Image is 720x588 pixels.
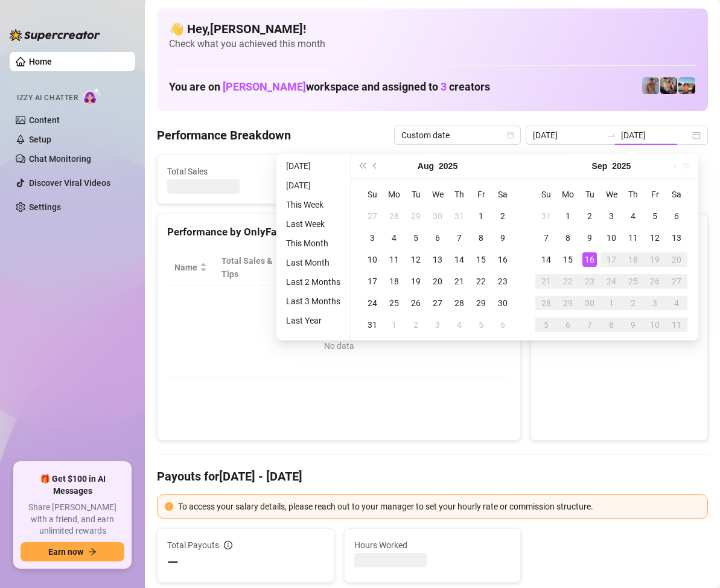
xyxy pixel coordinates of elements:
[29,135,51,144] a: Setup
[167,538,219,552] span: Total Payouts
[179,339,499,353] div: No data
[678,77,695,94] img: Zach
[448,165,558,178] span: Messages Sent
[438,254,494,281] span: Chat Conversion
[178,500,700,513] div: To access your salary details, please reach out to your manager to set your hourly rate or commis...
[660,77,677,94] img: George
[167,553,179,572] span: —
[83,88,101,105] img: AI Chatter
[167,224,511,240] div: Performance by OnlyFans Creator
[169,80,490,94] h1: You are on workspace and assigned to creators
[174,261,197,274] span: Name
[401,126,514,144] span: Custom date
[221,254,273,281] span: Total Sales & Tips
[165,502,173,511] span: exclamation-circle
[88,548,97,556] span: arrow-right
[224,541,232,549] span: info-circle
[223,80,306,93] span: [PERSON_NAME]
[642,77,659,94] img: Joey
[307,165,417,178] span: Active Chats
[10,29,100,41] img: logo-BBDzfeDw.svg
[157,127,291,144] h4: Performance Breakdown
[541,224,698,240] div: Sales by OnlyFans Creator
[29,202,61,212] a: Settings
[533,129,602,142] input: Start date
[21,542,124,561] button: Earn nowarrow-right
[21,473,124,497] span: 🎁 Get $100 in AI Messages
[621,129,690,142] input: End date
[167,249,214,286] th: Name
[607,130,616,140] span: swap-right
[29,115,60,125] a: Content
[21,502,124,537] span: Share [PERSON_NAME] with a friend, and earn unlimited rewards
[507,132,514,139] span: calendar
[441,80,447,93] span: 3
[17,92,78,104] span: Izzy AI Chatter
[354,538,511,552] span: Hours Worked
[214,249,290,286] th: Total Sales & Tips
[376,254,413,281] span: Sales / Hour
[48,547,83,557] span: Earn now
[167,165,277,178] span: Total Sales
[29,57,52,66] a: Home
[169,37,696,51] span: Check what you achieved this month
[169,21,696,37] h4: 👋 Hey, [PERSON_NAME] !
[298,254,352,281] div: Est. Hours Worked
[29,154,91,164] a: Chat Monitoring
[431,249,511,286] th: Chat Conversion
[29,178,110,188] a: Discover Viral Videos
[369,249,430,286] th: Sales / Hour
[607,130,616,140] span: to
[157,468,708,485] h4: Payouts for [DATE] - [DATE]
